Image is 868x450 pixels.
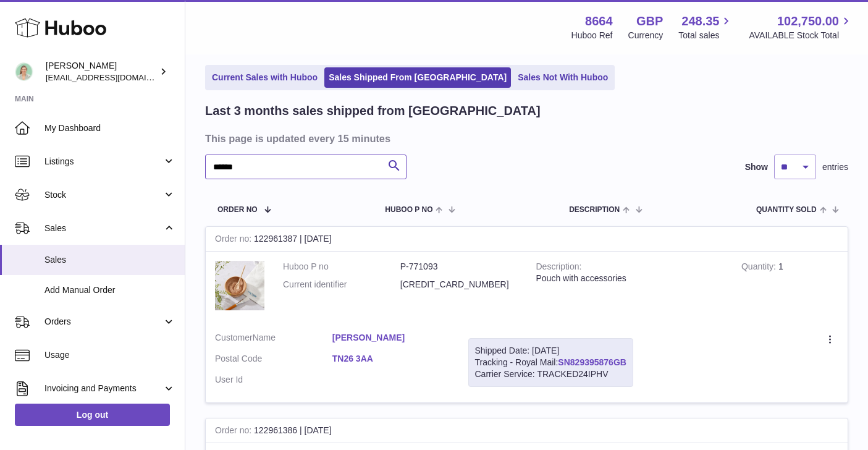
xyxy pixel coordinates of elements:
[215,425,254,438] strong: Order no
[628,30,664,41] div: Currency
[215,234,254,247] strong: Order no
[15,62,33,81] img: hello@thefacialcuppingexpert.com
[215,353,332,368] dt: Postal Code
[215,374,332,386] dt: User Id
[215,332,332,347] dt: Name
[678,13,733,41] a: 248.35 Total sales
[44,254,175,266] span: Sales
[558,357,626,367] a: SN829395876GB
[636,13,663,30] strong: GBP
[46,72,182,82] span: [EMAIL_ADDRESS][DOMAIN_NAME]
[332,332,450,344] a: [PERSON_NAME]
[536,273,723,284] div: Pouch with accessories
[332,353,450,365] a: TN26 3AA
[400,261,518,273] dd: P-771093
[206,418,848,443] div: 122961386 | [DATE]
[745,161,768,173] label: Show
[15,404,170,426] a: Log out
[324,67,511,88] a: Sales Shipped From [GEOGRAPHIC_DATA]
[44,383,162,394] span: Invoicing and Payments
[400,279,518,291] dd: [CREDIT_CARD_NUMBER]
[44,284,175,296] span: Add Manual Order
[283,261,400,273] dt: Huboo P no
[569,206,620,214] span: Description
[585,13,613,30] strong: 8664
[756,206,817,214] span: Quantity Sold
[44,223,162,234] span: Sales
[749,30,853,41] span: AVAILABLE Stock Total
[777,13,839,30] span: 102,750.00
[475,345,626,357] div: Shipped Date: [DATE]
[46,60,157,83] div: [PERSON_NAME]
[217,206,258,214] span: Order No
[215,261,264,310] img: 86641684186072.jpg
[44,316,162,328] span: Orders
[385,206,432,214] span: Huboo P no
[44,189,162,201] span: Stock
[571,30,613,41] div: Huboo Ref
[44,156,162,168] span: Listings
[468,338,633,387] div: Tracking - Royal Mail:
[283,279,400,291] dt: Current identifier
[205,132,845,145] h3: This page is updated every 15 minutes
[741,261,778,274] strong: Quantity
[681,13,719,30] span: 248.35
[732,252,848,323] td: 1
[208,67,322,88] a: Current Sales with Huboo
[205,103,541,119] h2: Last 3 months sales shipped from [GEOGRAPHIC_DATA]
[44,122,175,134] span: My Dashboard
[749,13,853,41] a: 102,750.00 AVAILABLE Stock Total
[536,261,582,274] strong: Description
[822,161,848,173] span: entries
[513,67,612,88] a: Sales Not With Huboo
[678,30,733,41] span: Total sales
[44,349,175,361] span: Usage
[475,368,626,380] div: Carrier Service: TRACKED24IPHV
[215,333,253,342] span: Customer
[206,227,848,252] div: 122961387 | [DATE]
